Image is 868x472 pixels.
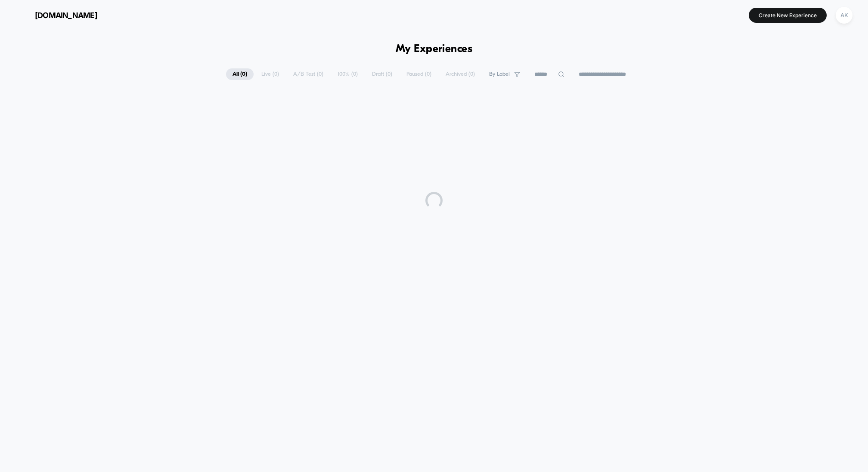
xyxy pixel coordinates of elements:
span: All ( 0 ) [226,68,254,80]
button: AK [833,6,855,24]
button: Create New Experience [749,8,827,23]
h1: My Experiences [396,43,473,56]
div: AK [836,7,852,24]
span: [DOMAIN_NAME] [35,11,97,20]
span: By Label [489,71,510,77]
button: [DOMAIN_NAME] [13,8,100,22]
